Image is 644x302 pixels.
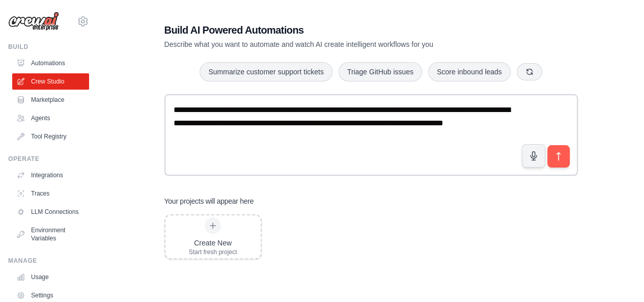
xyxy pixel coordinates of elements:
[12,73,89,90] a: Crew Studio
[189,248,237,256] div: Start fresh project
[8,43,89,51] div: Build
[8,155,89,163] div: Operate
[12,167,89,183] a: Integrations
[12,55,89,71] a: Automations
[12,110,89,126] a: Agents
[12,222,89,246] a: Environment Variables
[8,12,59,31] img: Logo
[12,204,89,220] a: LLM Connections
[189,238,237,248] div: Create New
[164,23,507,37] h1: Build AI Powered Automations
[428,62,511,81] button: Score inbound leads
[12,185,89,202] a: Traces
[517,63,542,80] button: Get new suggestions
[522,144,545,168] button: Click to speak your automation idea
[593,253,644,302] iframe: Chat Widget
[164,196,254,206] h3: Your projects will appear here
[8,257,89,265] div: Manage
[200,62,332,81] button: Summarize customer support tickets
[339,62,422,81] button: Triage GitHub issues
[164,39,507,49] p: Describe what you want to automate and watch AI create intelligent workflows for you
[12,92,89,108] a: Marketplace
[12,128,89,145] a: Tool Registry
[12,269,89,285] a: Usage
